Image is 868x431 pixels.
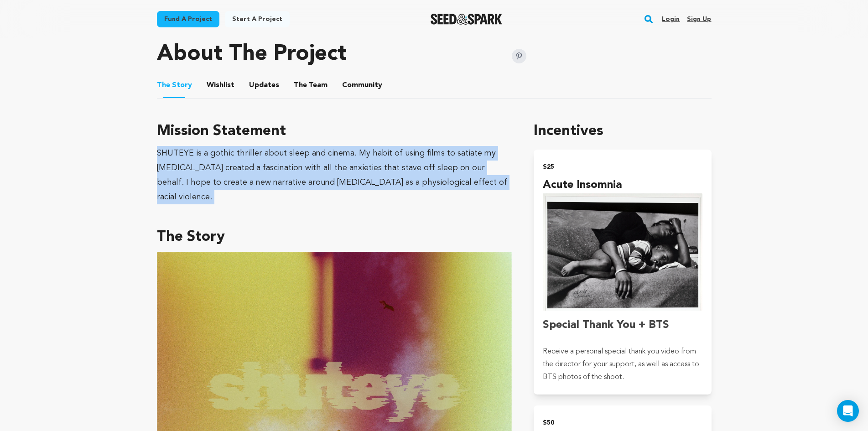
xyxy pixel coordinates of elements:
span: Story [157,80,192,91]
button: $25 Acute Insomnia incentive Special Thank You + BTSReceive a personal special thank you video fr... [534,150,711,395]
h3: Mission Statement [157,120,512,142]
h2: $50 [543,416,702,429]
h1: About The Project [157,43,347,65]
h4: Acute Insomnia [543,177,702,193]
img: Seed&Spark Logo Dark Mode [431,14,502,25]
span: Wishlist [207,80,234,91]
h1: Incentives [534,120,711,142]
img: incentive [543,193,702,311]
img: Seed&Spark Pinterest Icon [512,49,526,63]
span: Updates [249,80,279,91]
p: Receive a personal special thank you video from the director for your support, as well as access ... [543,345,702,384]
span: Team [294,80,327,91]
a: Fund a project [157,11,219,27]
span: The [157,80,170,91]
span: The [294,80,307,91]
div: Open Intercom Messenger [837,400,859,422]
h2: Special Thank You + BTS [543,318,702,332]
div: SHUTEYE is a gothic thriller about sleep and cinema. My habit of using films to satiate my [MEDIC... [157,146,512,204]
a: Start a project [225,11,290,27]
h2: $25 [543,161,702,173]
a: Seed&Spark Homepage [431,14,502,25]
h3: The Story [157,226,512,248]
a: Login [662,12,680,26]
span: Community [342,80,382,91]
a: Sign up [687,12,711,26]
